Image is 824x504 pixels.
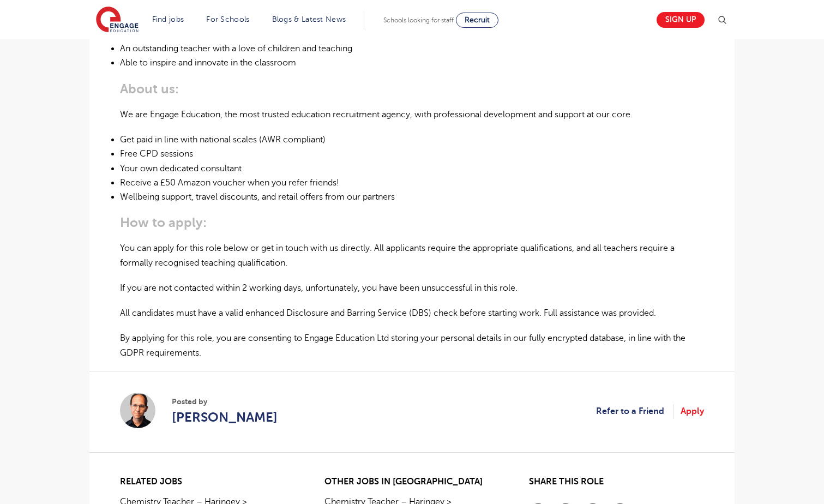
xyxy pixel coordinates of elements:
li: Free CPD sessions [120,147,704,161]
strong: About us: [120,81,179,97]
p: We are Engage Education, the most trusted education recruitment agency, with professional develop... [120,107,704,122]
li: Get paid in line with national scales (AWR compliant) [120,133,704,147]
li: Your own dedicated consultant [120,161,704,176]
a: For Schools [206,15,249,23]
a: Refer to a Friend [596,404,673,418]
li: Able to inspire and innovate in the classroom [120,56,704,70]
h3: How to apply: [120,215,704,230]
a: Blogs & Latest News [272,15,346,23]
p: If you are not contacted within 2 working days, unfortunately, you have been unsuccessful in this... [120,281,704,295]
li: Wellbeing support, travel discounts, and retail offers from our partners [120,190,704,204]
h2: Other jobs in [GEOGRAPHIC_DATA] [324,477,500,487]
li: An outstanding teacher with a love of children and teaching [120,41,704,56]
span: Posted by [172,396,278,407]
a: Find jobs [152,15,184,23]
p: By applying for this role, you are consenting to Engage Education Ltd storing your personal detai... [120,331,704,360]
a: [PERSON_NAME] [172,407,278,427]
a: Recruit [456,13,498,28]
h2: Related jobs [120,477,295,487]
p: You can apply for this role below or get in touch with us directly. All applicants require the ap... [120,241,704,270]
img: Engage Education [96,7,139,34]
span: Schools looking for staff [383,16,454,24]
h2: Share this role [529,477,704,493]
p: All candidates must have a valid enhanced Disclosure and Barring Service (DBS) check before start... [120,306,704,320]
li: Receive a £50 Amazon voucher when you refer friends! [120,176,704,190]
a: Apply [681,404,704,418]
span: Recruit [465,16,490,24]
a: Sign up [657,12,705,28]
